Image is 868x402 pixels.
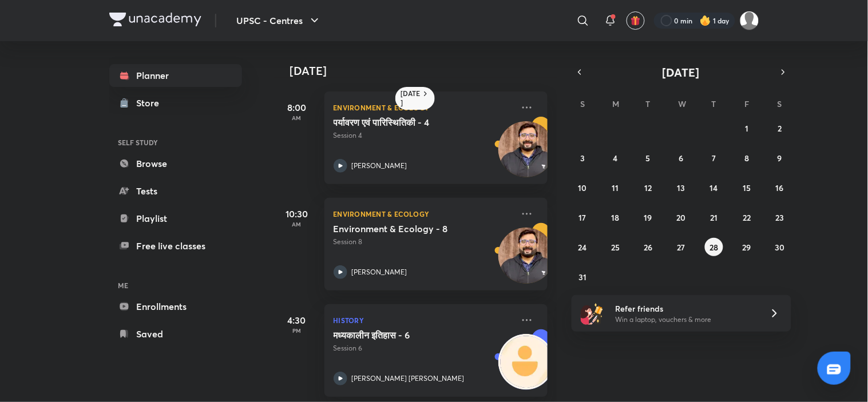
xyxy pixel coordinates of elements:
[705,208,723,226] button: August 21, 2025
[581,302,604,325] img: referral
[274,114,320,121] p: AM
[137,96,167,110] div: Store
[672,149,690,167] button: August 6, 2025
[744,153,749,164] abbr: August 8, 2025
[334,223,476,234] h5: Environment & Ecology - 8
[677,182,685,193] abbr: August 13, 2025
[771,178,789,197] button: August 16, 2025
[743,182,751,193] abbr: August 15, 2025
[334,117,476,128] h5: पर्यावरण एवं पारिस्थितिकी - 4
[607,208,625,226] button: August 18, 2025
[778,123,782,134] abbr: August 2, 2025
[738,208,756,226] button: August 22, 2025
[109,64,242,87] a: Planner
[274,207,320,221] h5: 10:30
[712,98,716,109] abbr: Thursday
[700,15,711,26] img: streak
[710,182,718,193] abbr: August 14, 2025
[352,267,407,277] p: [PERSON_NAME]
[744,98,749,109] abbr: Friday
[646,98,651,109] abbr: Tuesday
[580,98,585,109] abbr: Sunday
[109,152,242,175] a: Browse
[401,89,421,108] h6: [DATE]
[611,242,620,253] abbr: August 25, 2025
[678,98,686,109] abbr: Wednesday
[615,315,756,325] p: Win a laptop, vouchers & more
[738,149,756,167] button: August 8, 2025
[588,64,775,80] button: [DATE]
[672,178,690,197] button: August 13, 2025
[613,153,618,164] abbr: August 4, 2025
[578,242,587,253] abbr: August 24, 2025
[676,212,685,223] abbr: August 20, 2025
[705,238,723,256] button: August 28, 2025
[679,153,683,164] abbr: August 6, 2025
[334,130,513,141] p: Session 4
[738,238,756,256] button: August 29, 2025
[607,178,625,197] button: August 11, 2025
[644,212,652,223] abbr: August 19, 2025
[109,91,242,114] a: Store
[573,178,592,197] button: August 10, 2025
[644,242,653,253] abbr: August 26, 2025
[274,313,320,327] h5: 4:30
[771,208,789,226] button: August 23, 2025
[230,9,328,32] button: UPSC - Centres
[778,98,782,109] abbr: Saturday
[352,161,407,171] p: [PERSON_NAME]
[579,212,586,223] abbr: August 17, 2025
[274,327,320,334] p: PM
[607,149,625,167] button: August 4, 2025
[578,182,587,193] abbr: August 10, 2025
[771,149,789,167] button: August 9, 2025
[612,212,620,223] abbr: August 18, 2025
[776,182,784,193] abbr: August 16, 2025
[578,272,586,282] abbr: August 31, 2025
[334,329,476,341] h5: मध्यकालीन इतिहास - 6
[274,101,320,114] h5: 8:00
[710,242,718,253] abbr: August 28, 2025
[334,313,513,327] p: History
[109,133,242,152] h6: SELF STUDY
[738,119,756,137] button: August 1, 2025
[573,268,592,286] button: August 31, 2025
[109,295,242,318] a: Enrollments
[109,13,201,26] img: Company Logo
[334,343,513,353] p: Session 6
[771,238,789,256] button: August 30, 2025
[672,238,690,256] button: August 27, 2025
[745,123,748,134] abbr: August 1, 2025
[677,242,685,253] abbr: August 27, 2025
[710,212,718,223] abbr: August 21, 2025
[109,234,242,257] a: Free live classes
[639,178,657,197] button: August 12, 2025
[639,238,657,256] button: August 26, 2025
[712,153,716,164] abbr: August 7, 2025
[646,153,651,164] abbr: August 5, 2025
[290,64,559,78] h4: [DATE]
[607,238,625,256] button: August 25, 2025
[672,208,690,226] button: August 20, 2025
[274,221,320,228] p: AM
[573,208,592,226] button: August 17, 2025
[109,207,242,230] a: Playlist
[613,98,620,109] abbr: Monday
[775,212,784,223] abbr: August 23, 2025
[645,182,652,193] abbr: August 12, 2025
[612,182,619,193] abbr: August 11, 2025
[334,207,513,221] p: Environment & Ecology
[771,119,789,137] button: August 2, 2025
[109,13,201,29] a: Company Logo
[580,153,585,164] abbr: August 3, 2025
[334,237,513,247] p: Session 8
[352,373,465,384] p: [PERSON_NAME] [PERSON_NAME]
[334,101,513,114] p: Environment & Ecology
[639,149,657,167] button: August 5, 2025
[573,149,592,167] button: August 3, 2025
[663,65,700,80] span: [DATE]
[615,303,756,315] h6: Refer friends
[743,242,751,253] abbr: August 29, 2025
[573,238,592,256] button: August 24, 2025
[705,178,723,197] button: August 14, 2025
